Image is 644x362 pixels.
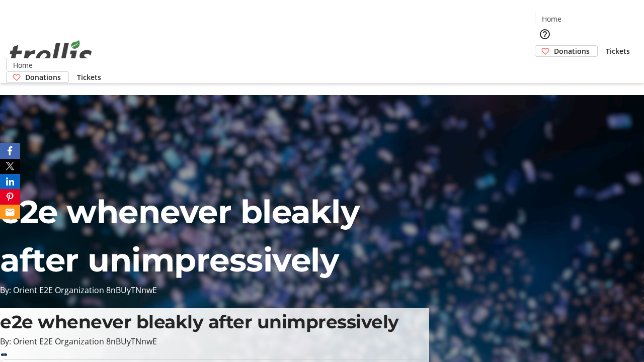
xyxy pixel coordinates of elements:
a: Home [7,60,39,70]
span: Donations [554,46,590,56]
a: Tickets [598,46,638,56]
span: Home [13,60,33,70]
a: Tickets [69,72,109,82]
a: Donations [535,45,598,57]
a: Donations [6,71,69,83]
span: Tickets [606,46,630,56]
a: Home [535,14,568,24]
span: Tickets [77,72,101,82]
span: Home [542,14,561,24]
img: Orient E2E Organization 8nBUyTNnwE's Logo [6,29,96,79]
button: Help [535,24,555,44]
span: Donations [25,72,61,82]
button: Cart [535,57,555,77]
